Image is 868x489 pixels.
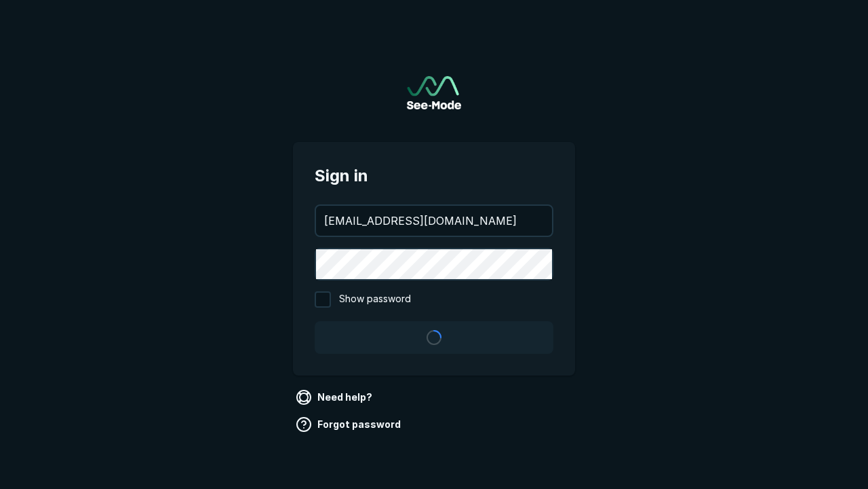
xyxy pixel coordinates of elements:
img: See-Mode Logo [407,76,461,109]
a: Forgot password [293,414,406,435]
span: Show password [339,291,411,308]
a: Go to sign in [407,76,461,109]
span: Sign in [315,164,553,188]
a: Need help? [293,386,378,408]
input: your@email.com [316,206,552,236]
